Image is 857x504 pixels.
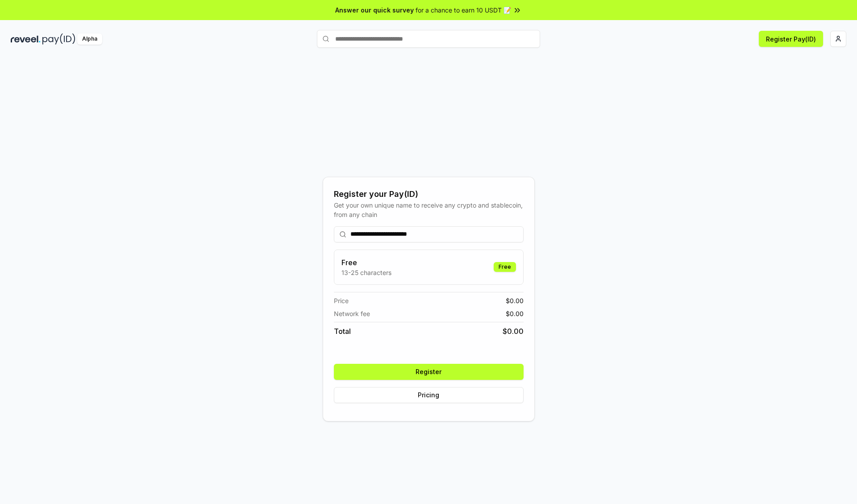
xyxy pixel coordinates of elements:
[334,309,370,318] span: Network fee
[494,262,516,272] div: Free
[334,200,524,219] div: Get your own unique name to receive any crypto and stablecoin, from any chain
[341,257,391,268] h3: Free
[77,33,102,45] div: Alpha
[506,296,524,305] span: $ 0.00
[42,33,75,45] img: pay_id
[341,268,391,277] p: 13-25 characters
[416,5,511,15] span: for a chance to earn 10 USDT 📝
[759,31,823,47] button: Register Pay(ID)
[334,296,349,305] span: Price
[335,5,414,15] span: Answer our quick survey
[334,387,524,403] button: Pricing
[334,364,524,380] button: Register
[506,309,524,318] span: $ 0.00
[11,33,41,45] img: reveel_dark
[334,188,524,200] div: Register your Pay(ID)
[503,326,524,337] span: $ 0.00
[334,326,351,337] span: Total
